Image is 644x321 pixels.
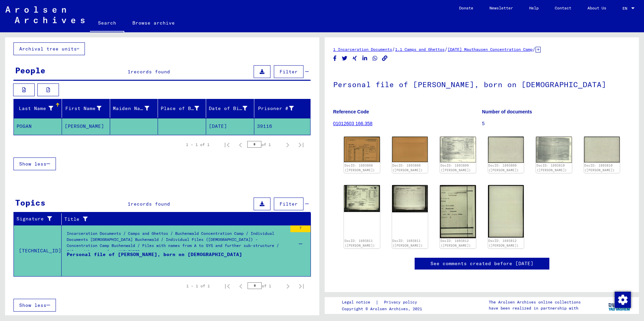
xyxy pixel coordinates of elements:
[440,137,476,163] img: 001.jpg
[206,118,254,135] mat-cell: [DATE]
[533,46,536,52] span: /
[488,239,519,247] a: DocID: 1693812 ([PERSON_NAME])
[584,164,615,172] a: DocID: 1693810 ([PERSON_NAME])
[395,47,445,52] a: 1.1 Camps and Ghettos
[333,47,392,52] a: 1 Incarceration Documents
[342,299,425,306] div: |
[489,305,581,311] p: have been realized in partnership with
[131,201,170,207] span: records found
[15,197,45,209] div: Topics
[344,137,380,162] img: 001.jpg
[392,46,395,52] span: /
[257,105,294,112] div: Prisoner #
[161,103,207,114] div: Place of Birth
[131,69,170,75] span: records found
[113,103,158,114] div: Maiden Name
[489,299,581,305] p: The Arolsen Archives online collections
[17,215,56,222] div: Signature
[342,306,425,312] p: Copyright © Arolsen Archives, 2021
[17,105,53,112] div: Last Name
[392,185,428,213] img: 002.jpg
[344,185,380,212] img: 001.jpg
[186,142,210,148] div: 1 – 1 of 1
[234,279,248,293] button: Previous page
[67,230,287,254] div: Incarceration Documents / Camps and Ghettos / Buchenwald Concentration Camp / Individual Document...
[482,109,532,114] b: Number of documents
[274,198,303,210] button: Filter
[113,105,150,112] div: Maiden Name
[274,65,303,78] button: Filter
[90,15,124,32] a: Search
[342,299,376,306] a: Legal notice
[158,99,206,118] mat-header-cell: Place of Birth
[280,69,298,75] span: Filter
[17,214,63,224] div: Signature
[62,118,110,135] mat-cell: [PERSON_NAME]
[488,185,524,238] img: 002.jpg
[186,283,210,289] div: 1 – 1 of 1
[584,137,620,163] img: 002.jpg
[290,225,311,232] div: 7
[13,299,56,312] button: Show less
[333,121,373,126] a: 01012603 166.358
[537,164,567,172] a: DocID: 1693810 ([PERSON_NAME])
[14,118,62,135] mat-cell: POGAN
[280,201,298,207] span: Filter
[161,105,199,112] div: Place of Birth
[254,118,310,135] mat-cell: 39116
[488,164,519,172] a: DocID: 1693809 ([PERSON_NAME])
[441,164,471,172] a: DocID: 1693809 ([PERSON_NAME])
[331,54,339,63] button: Share on Facebook
[206,99,254,118] mat-header-cell: Date of Birth
[536,137,572,163] img: 001.jpg
[372,54,379,63] button: Share on WhatsApp
[17,103,62,114] div: Last Name
[13,42,85,55] button: Archival tree units
[345,164,375,172] a: DocID: 1693808 ([PERSON_NAME])
[65,105,101,112] div: First Name
[5,6,85,23] img: Arolsen_neg.svg
[209,105,247,112] div: Date of Birth
[488,137,524,163] img: 002.jpg
[440,185,476,238] img: 001.jpg
[341,54,348,63] button: Share on Twitter
[345,239,375,247] a: DocID: 1693811 ([PERSON_NAME])
[65,103,110,114] div: First Name
[333,109,369,114] b: Reference Code
[19,161,46,167] span: Show less
[294,138,308,151] button: Last page
[124,15,183,31] a: Browse archive
[430,260,534,267] a: See comments created before [DATE]
[64,214,304,224] div: Title
[13,157,56,170] button: Show less
[234,138,247,151] button: Previous page
[257,103,302,114] div: Prisoner #
[19,302,46,308] span: Show less
[379,299,425,306] a: Privacy policy
[445,46,448,52] span: /
[482,120,631,127] p: 5
[110,99,158,118] mat-header-cell: Maiden Name
[448,47,533,52] a: [DATE] Mauthausen Concentration Camp
[209,103,256,114] div: Date of Birth
[64,216,297,223] div: Title
[15,64,45,76] div: People
[281,279,295,293] button: Next page
[248,283,281,289] div: of 1
[351,54,358,63] button: Share on Xing
[281,138,294,151] button: Next page
[14,225,62,276] td: [TECHNICAL_ID]
[128,201,131,207] span: 1
[221,279,234,293] button: First page
[333,69,631,99] h1: Personal file of [PERSON_NAME], born on [DEMOGRAPHIC_DATA]
[14,99,62,118] mat-header-cell: Last Name
[441,239,471,247] a: DocID: 1693812 ([PERSON_NAME])
[361,54,368,63] button: Share on LinkedIn
[220,138,234,151] button: First page
[392,239,423,247] a: DocID: 1693811 ([PERSON_NAME])
[381,54,388,63] button: Copy link
[607,297,632,314] img: yv_logo.png
[67,251,242,271] div: Personal file of [PERSON_NAME], born on [DEMOGRAPHIC_DATA]
[295,279,308,293] button: Last page
[622,6,630,11] span: EN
